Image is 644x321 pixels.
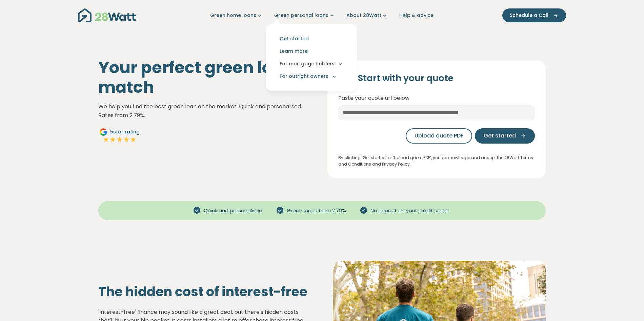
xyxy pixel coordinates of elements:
[399,12,434,19] a: Help & advice
[271,45,351,58] a: Learn more
[338,154,535,167] p: By clicking ‘Get started’ or ‘Upload quote PDF’, you acknowledge and accept the 28Watt Terms and ...
[78,7,566,24] nav: Main navigation
[130,136,137,143] img: Full star
[99,128,107,136] img: Google
[338,94,535,103] p: Paste your quote url below
[284,207,349,215] span: Green loans from 2.79%
[368,207,451,215] span: No impact on your credit score
[271,58,351,70] button: For mortgage holders
[210,12,263,19] a: Green home loans
[98,284,311,300] h2: The hidden cost of interest-free
[346,12,388,19] a: About 28Watt
[110,128,140,135] span: 5 star rating
[271,33,351,45] a: Get started
[103,136,109,143] img: Full star
[98,102,317,120] p: We help you find the best green loan on the market. Quick and personalised. Rates from 2.79%.
[78,8,136,22] img: 28Watt
[271,70,351,83] button: For outright owners
[610,288,644,321] iframe: Chat Widget
[123,136,130,143] img: Full star
[484,132,516,140] span: Get started
[109,136,116,143] img: Full star
[510,12,548,19] span: Schedule a Call
[274,12,336,19] a: Green personal loans
[475,128,535,144] button: Get started
[98,58,317,97] h1: Your perfect green loan match
[406,128,472,144] button: Upload quote PDF
[116,136,123,143] img: Full star
[98,128,141,144] a: Google5star ratingFull starFull starFull starFull starFull star
[358,73,454,84] h4: Start with your quote
[502,8,566,22] button: Schedule a Call
[415,132,463,140] span: Upload quote PDF
[201,207,265,215] span: Quick and personalised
